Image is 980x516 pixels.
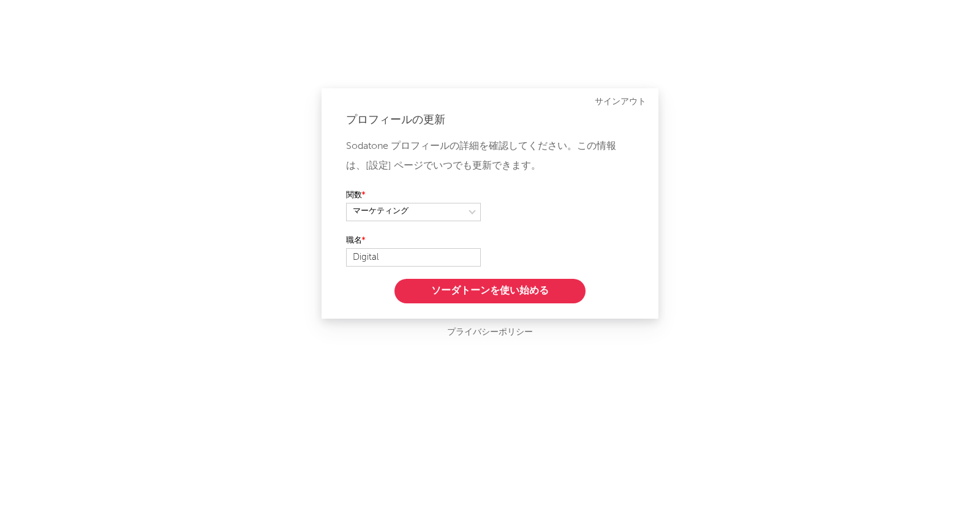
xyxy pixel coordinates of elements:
[447,325,533,340] a: プライバシーポリシー
[595,94,646,109] a: サインアウト
[346,113,634,127] div: プロフィールの更新
[346,137,634,176] p: Sodatone プロフィールの詳細を確認してください。この情報は、[設定] ページでいつでも更新できます。
[346,233,481,248] label: 職名
[346,188,481,203] label: 関数
[394,279,586,303] button: ソーダトーンを使い始める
